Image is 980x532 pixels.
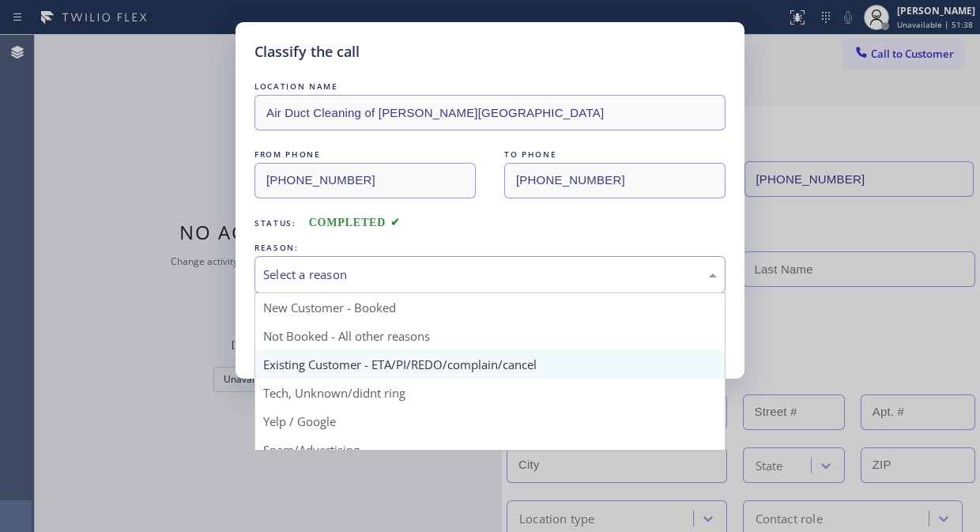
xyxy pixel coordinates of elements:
[255,293,725,322] div: New Customer - Booked
[254,78,726,95] div: LOCATION NAME
[254,146,476,163] div: FROM PHONE
[254,217,296,228] span: Status:
[255,436,725,464] div: Spam/Advertising
[255,322,725,350] div: Not Booked - All other reasons
[309,217,401,228] span: COMPLETED
[254,163,476,198] input: From phone
[255,407,725,436] div: Yelp / Google
[504,163,726,198] input: To phone
[263,266,717,284] div: Select a reason
[254,41,360,62] h5: Classify the call
[254,240,726,256] div: REASON:
[504,146,726,163] div: TO PHONE
[255,350,725,379] div: Existing Customer - ETA/PI/REDO/complain/cancel
[255,379,725,407] div: Tech, Unknown/didnt ring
